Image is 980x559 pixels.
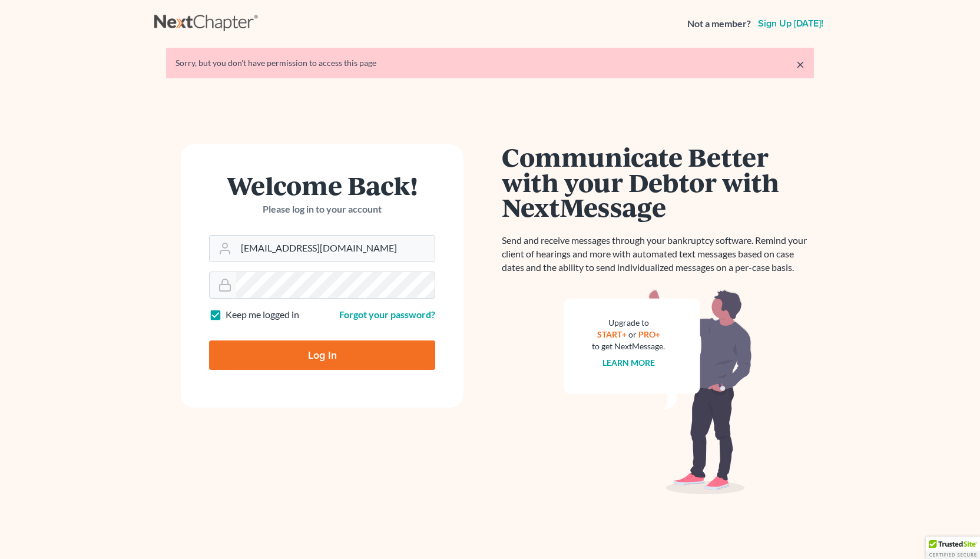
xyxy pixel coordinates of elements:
input: Email Address [236,236,435,262]
div: Sorry, but you don't have permission to access this page [176,57,804,69]
h1: Welcome Back! [209,173,435,198]
a: Forgot your password? [339,309,435,320]
span: or [628,329,637,339]
label: Keep me logged in [226,308,299,322]
h1: Communicate Better with your Debtor with NextMessage [502,144,814,220]
a: × [796,57,804,71]
a: Learn more [602,358,655,368]
input: Log In [209,340,435,370]
div: TrustedSite Certified [926,537,980,559]
a: START+ [597,329,627,339]
img: nextmessage_bg-59042aed3d76b12b5cd301f8e5b87938c9018125f34e5fa2b7a6b67550977c72.svg [564,289,752,495]
p: Please log in to your account [209,203,435,216]
p: Send and receive messages through your bankruptcy software. Remind your client of hearings and mo... [502,234,814,274]
div: Upgrade to [592,317,665,329]
div: to get NextMessage. [592,340,665,352]
a: PRO+ [638,329,660,339]
a: Sign up [DATE]! [756,19,826,28]
strong: Not a member? [687,17,751,31]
